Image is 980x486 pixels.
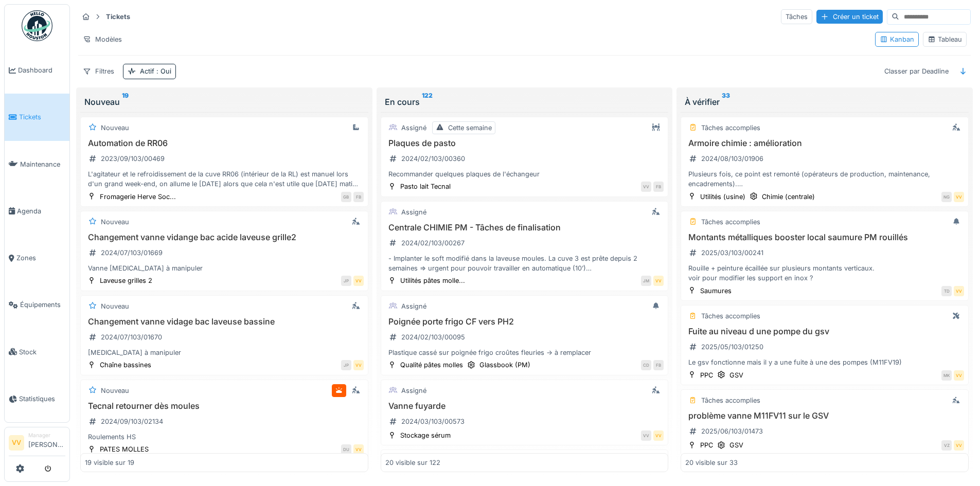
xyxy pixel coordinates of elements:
[685,327,964,336] h3: Fuite au niveau d une pompe du gsv
[28,431,65,439] div: Manager
[401,301,426,311] div: Assigné
[941,440,952,451] div: VZ
[401,417,465,426] div: 2024/03/103/00573
[385,138,664,148] h3: Plaques de pasto
[5,47,69,94] a: Dashboard
[954,192,964,202] div: VV
[20,159,65,169] span: Maintenance
[653,182,664,192] div: FB
[78,32,127,47] div: Modèles
[102,12,134,22] strong: Tickets
[353,276,364,286] div: VV
[101,217,129,227] div: Nouveau
[781,9,812,24] div: Tâches
[385,254,664,273] div: - Implanter le soft modifié dans la laveuse moules. La cuve 3 est prête depuis 2 semaines => urge...
[401,386,426,395] div: Assigné
[101,332,162,342] div: 2024/07/103/01670
[85,401,364,411] h3: Tecnal retourner dès moules
[400,276,465,285] div: Utilités pâtes molle...
[341,192,351,202] div: GB
[101,301,129,311] div: Nouveau
[22,10,52,41] img: Badge_color-CXgf-gQk.svg
[685,458,738,467] div: 20 visible sur 33
[353,360,364,370] div: VV
[85,232,364,242] h3: Changement vanne vidange bac acide laveuse grille2
[448,123,492,133] div: Cette semaine
[341,444,351,455] div: DU
[479,360,530,370] div: Glassbook (PM)
[954,286,964,296] div: VV
[880,34,914,44] div: Kanban
[78,64,119,79] div: Filtres
[101,248,163,258] div: 2024/07/103/01669
[701,217,760,227] div: Tâches accomplies
[19,347,65,357] span: Stock
[400,182,451,191] div: Pasto lait Tecnal
[729,440,743,450] div: GSV
[685,96,965,108] div: À vérifier
[700,192,745,202] div: Utilités (usine)
[701,311,760,321] div: Tâches accomplies
[85,263,364,273] div: Vanne [MEDICAL_DATA] à manipuler
[941,370,952,381] div: MK
[385,348,664,357] div: Plastique cassé sur poignée frigo croûtes fleuries -> à remplacer
[653,276,664,286] div: VV
[701,426,763,436] div: 2025/06/103/01473
[353,444,364,455] div: VV
[101,154,165,164] div: 2023/09/103/00469
[401,238,465,248] div: 2024/02/103/00267
[17,206,65,216] span: Agenda
[20,300,65,310] span: Équipements
[685,357,964,367] div: Le gsv fonctionne mais il y a une fuite à une des pompes (M11FV19)
[154,67,171,75] span: : Oui
[816,10,883,24] div: Créer un ticket
[401,207,426,217] div: Assigné
[341,360,351,370] div: JP
[5,94,69,140] a: Tickets
[729,370,743,380] div: GSV
[653,360,664,370] div: FB
[941,192,952,202] div: NG
[954,370,964,381] div: VV
[100,192,176,202] div: Fromagerie Herve Soc...
[422,96,433,108] sup: 122
[100,444,149,454] div: PATES MOLLES
[385,317,664,327] h3: Poignée porte frigo CF vers PH2
[101,417,163,426] div: 2024/09/103/02134
[700,286,732,296] div: Saumures
[140,66,171,76] div: Actif
[685,263,964,283] div: Rouille + peinture écaillée sur plusieurs montants verticaux. voir pour modifier les support en i...
[122,96,129,108] sup: 19
[400,430,451,440] div: Stockage sérum
[18,65,65,75] span: Dashboard
[641,182,651,192] div: VV
[401,123,426,133] div: Assigné
[5,329,69,375] a: Stock
[641,430,651,441] div: VV
[701,342,763,352] div: 2025/05/103/01250
[85,432,364,442] div: Roulements HS
[700,370,713,380] div: PPC
[701,395,760,405] div: Tâches accomplies
[400,360,463,370] div: Qualité pâtes molles
[5,375,69,422] a: Statistiques
[701,248,763,258] div: 2025/03/103/00241
[700,440,713,450] div: PPC
[941,286,952,296] div: TD
[101,123,129,133] div: Nouveau
[762,192,815,202] div: Chimie (centrale)
[653,430,664,441] div: VV
[5,188,69,235] a: Agenda
[100,360,151,370] div: Chaîne bassines
[28,431,65,454] li: [PERSON_NAME]
[353,192,364,202] div: FB
[685,411,964,421] h3: problème vanne M11FV11 sur le GSV
[385,169,664,179] div: Recommander quelques plaques de l'échangeur
[385,458,440,467] div: 20 visible sur 122
[385,401,664,411] h3: Vanne fuyarde
[722,96,730,108] sup: 33
[385,223,664,232] h3: Centrale CHIMIE PM - Tâches de finalisation
[84,96,364,108] div: Nouveau
[685,232,964,242] h3: Montants métalliques booster local saumure PM rouillés
[85,348,364,357] div: [MEDICAL_DATA] à manipuler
